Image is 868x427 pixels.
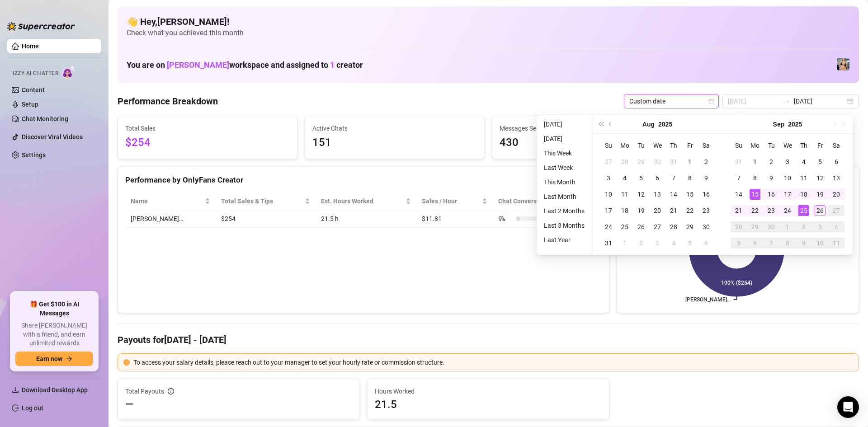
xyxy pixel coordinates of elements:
td: 2025-09-18 [796,186,812,202]
span: Name [131,196,203,206]
span: swap-right [783,98,790,105]
div: Est. Hours Worked [321,196,404,206]
div: 15 [750,189,760,200]
th: We [779,137,796,154]
th: Th [796,137,812,154]
td: 2025-10-07 [763,235,779,251]
span: Total Sales [125,123,290,133]
div: 30 [701,221,712,232]
div: 29 [750,221,760,232]
td: 2025-09-19 [812,186,828,202]
td: 2025-08-20 [649,202,665,219]
td: 2025-10-11 [828,235,844,251]
div: 22 [684,205,695,216]
div: 2 [636,238,646,249]
th: Chat Conversion [493,192,602,210]
td: 2025-08-08 [682,170,698,186]
td: 2025-08-29 [682,219,698,235]
td: 2025-09-23 [763,202,779,219]
span: Share [PERSON_NAME] with a friend, and earn unlimited rewards [15,321,93,348]
td: 2025-09-15 [747,186,763,202]
td: 2025-10-05 [731,235,747,251]
div: Performance by OnlyFans Creator [125,174,602,186]
li: This Week [540,148,588,159]
a: Home [22,42,39,50]
div: 5 [815,156,826,167]
th: Sa [698,137,714,154]
div: 3 [815,221,826,232]
a: Discover Viral Videos [22,133,83,141]
div: 27 [831,205,842,216]
th: Fr [812,137,828,154]
img: logo-BBDzfeDw.svg [7,22,75,31]
div: 8 [750,173,760,183]
button: Last year (Control + left) [596,115,606,133]
td: 2025-07-31 [665,154,682,170]
td: 2025-08-01 [682,154,698,170]
th: Sa [828,137,844,154]
span: 🎁 Get $100 in AI Messages [15,300,93,318]
span: Izzy AI Chatter [13,69,58,78]
div: 1 [750,156,760,167]
div: 6 [701,238,712,249]
div: 28 [668,221,679,232]
li: Last Year [540,235,588,245]
th: Th [665,137,682,154]
td: 2025-09-13 [828,170,844,186]
div: 19 [636,205,646,216]
div: 1 [782,221,793,232]
td: 2025-09-12 [812,170,828,186]
th: Tu [763,137,779,154]
div: Open Intercom Messenger [837,396,859,418]
td: 2025-09-06 [828,154,844,170]
td: 2025-09-26 [812,202,828,219]
td: 2025-09-27 [828,202,844,219]
img: Veronica [837,58,849,70]
div: 2 [798,221,809,232]
td: 2025-09-07 [731,170,747,186]
div: 4 [798,156,809,167]
td: 2025-08-31 [600,235,617,251]
td: 2025-10-01 [779,219,796,235]
td: 2025-08-09 [698,170,714,186]
span: Total Payouts [125,386,164,396]
div: 16 [766,189,777,200]
div: 31 [733,156,744,167]
td: 2025-07-28 [617,154,633,170]
span: Total Sales & Tips [221,196,303,206]
td: 2025-09-02 [763,154,779,170]
h4: Payouts for [DATE] - [DATE] [118,333,859,346]
li: Last 2 Months [540,206,588,216]
div: 22 [750,205,760,216]
div: 31 [603,238,614,249]
div: 26 [636,221,646,232]
td: 2025-10-08 [779,235,796,251]
div: 16 [701,189,712,200]
div: 24 [603,221,614,232]
td: 2025-08-26 [633,219,649,235]
td: 2025-08-23 [698,202,714,219]
td: 2025-09-16 [763,186,779,202]
span: Sales / Hour [422,196,480,206]
td: 2025-09-17 [779,186,796,202]
td: [PERSON_NAME]… [125,210,216,228]
td: 2025-08-16 [698,186,714,202]
div: 8 [684,173,695,183]
button: Choose a year [788,115,802,133]
td: 2025-09-05 [682,235,698,251]
div: 23 [766,205,777,216]
div: 2 [766,156,777,167]
div: 3 [603,173,614,183]
div: 9 [798,238,809,249]
a: Setup [22,101,38,108]
td: 2025-09-10 [779,170,796,186]
div: 6 [750,238,760,249]
span: 151 [312,134,477,151]
td: $11.81 [416,210,493,228]
span: 21.5 [375,397,602,412]
div: 9 [701,173,712,183]
div: 18 [619,205,630,216]
th: Su [731,137,747,154]
th: Mo [617,137,633,154]
td: 2025-08-11 [617,186,633,202]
